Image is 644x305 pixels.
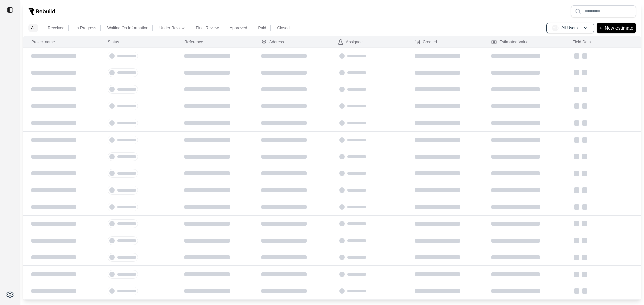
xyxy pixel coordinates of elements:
span: AU [552,25,559,31]
p: All Users [561,25,578,31]
p: Approved [230,25,247,31]
div: Field Data [573,39,591,45]
p: Paid [258,25,266,31]
div: Reference [184,39,203,45]
p: Under Review [159,25,184,31]
p: Received [48,25,64,31]
div: Estimated Value [491,39,529,45]
div: Address [261,39,284,45]
img: Rebuild [28,8,55,15]
p: Closed [277,25,290,31]
p: Final Review [196,25,219,31]
p: + [599,24,602,32]
div: Project name [31,39,55,45]
p: Waiting On Information [107,25,148,31]
button: AUAll Users [546,23,594,33]
p: All [31,25,35,31]
div: Status [108,39,119,45]
div: Created [415,39,437,45]
button: +New estimate [597,23,636,33]
img: toggle sidebar [7,7,13,13]
p: New estimate [605,24,633,32]
div: Assignee [338,39,363,45]
p: In Progress [75,25,96,31]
